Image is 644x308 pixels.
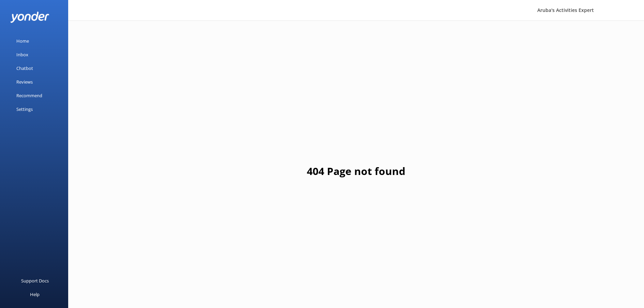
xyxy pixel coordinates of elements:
div: Support Docs [21,274,49,288]
h1: 404 Page not found [307,163,405,179]
div: Home [16,34,29,48]
div: Settings [16,102,33,116]
img: yonder-white-logo.png [10,12,49,23]
div: Recommend [16,89,42,102]
div: Reviews [16,75,33,89]
div: Chatbot [16,61,33,75]
span: Aruba's Activities Expert [537,7,594,13]
div: Inbox [16,48,28,61]
div: Help [30,288,40,301]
